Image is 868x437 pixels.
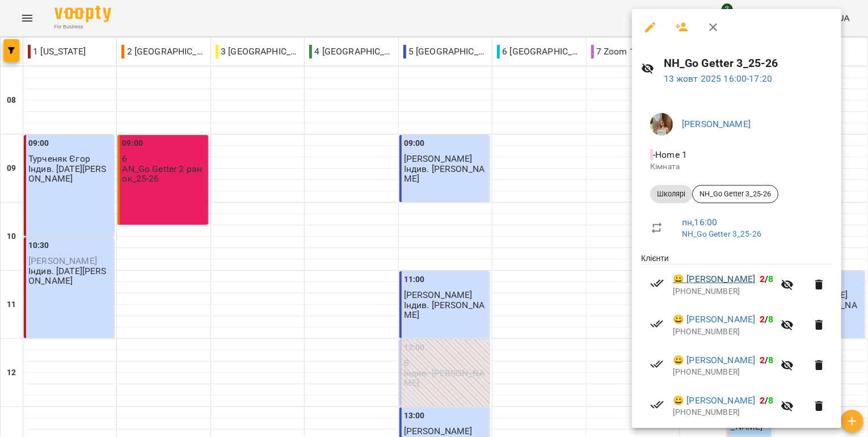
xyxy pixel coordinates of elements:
a: 😀 [PERSON_NAME] [673,272,755,286]
svg: Візит сплачено [650,398,664,411]
p: Кімната [650,161,823,173]
span: 2 [760,355,765,365]
a: 13 жовт 2025 16:00-17:20 [664,73,773,84]
span: 8 [769,274,774,284]
svg: Візит сплачено [650,317,664,331]
span: 8 [769,395,774,406]
a: 😀 [PERSON_NAME] [673,313,755,326]
a: 😀 [PERSON_NAME] [673,354,755,367]
span: 8 [769,314,774,325]
a: пн , 16:00 [682,217,717,228]
b: / [760,314,773,325]
a: [PERSON_NAME] [682,119,751,129]
b: / [760,274,773,284]
a: 😀 [PERSON_NAME] [673,394,755,407]
a: NH_Go Getter 3_25-26 [682,229,761,238]
span: 8 [769,355,774,365]
p: [PHONE_NUMBER] [673,367,774,378]
b: / [760,355,773,365]
svg: Візит сплачено [650,358,664,371]
div: NH_Go Getter 3_25-26 [692,185,778,203]
b: / [760,395,773,406]
p: [PHONE_NUMBER] [673,326,774,338]
span: Школярі [650,189,692,199]
svg: Візит сплачено [650,276,664,290]
img: 79065e8f59aaaf1f66d26e5d8994dcd0.jpg [650,113,673,136]
span: 2 [760,395,765,406]
p: [PHONE_NUMBER] [673,407,774,418]
span: 2 [760,274,765,284]
span: - Home 1 [650,149,689,160]
span: NH_Go Getter 3_25-26 [693,189,778,199]
span: 2 [760,314,765,325]
p: [PHONE_NUMBER] [673,286,774,297]
h6: NH_Go Getter 3_25-26 [664,54,833,72]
